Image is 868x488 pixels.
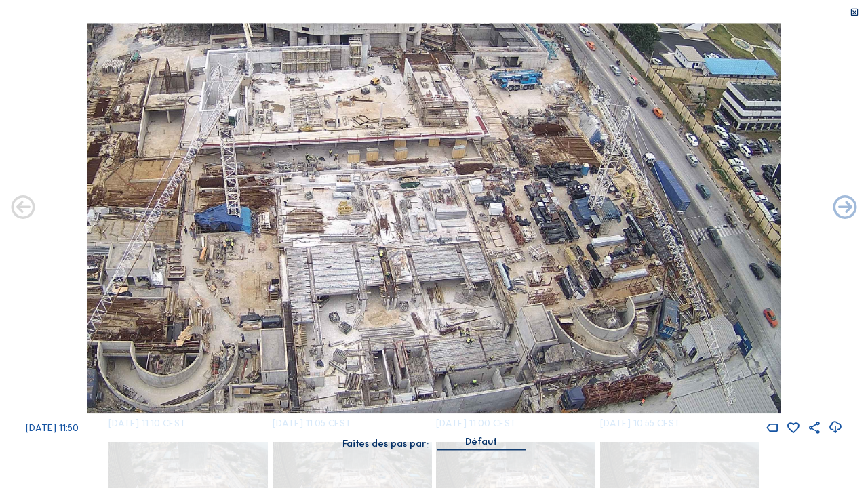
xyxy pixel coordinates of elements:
i: Back [831,194,859,222]
div: Faites des pas par: [342,439,429,449]
i: Forward [9,194,37,222]
span: [DATE] 11:50 [26,422,79,434]
div: Défaut [437,436,526,450]
img: Image [87,23,781,413]
div: Défaut [465,436,497,448]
